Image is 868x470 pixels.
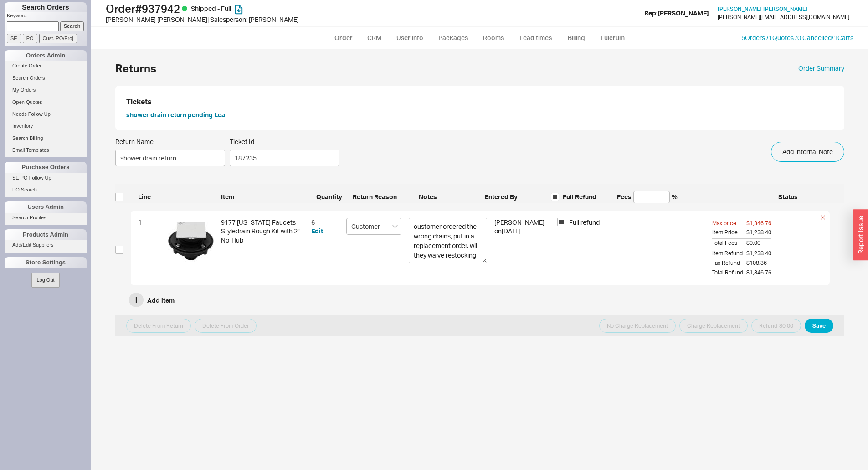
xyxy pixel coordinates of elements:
[687,320,740,331] span: Charge Replacement
[5,257,87,268] div: Store Settings
[805,319,833,333] button: Save
[718,14,849,21] div: [PERSON_NAME][EMAIL_ADDRESS][DOMAIN_NAME]
[5,2,87,12] h1: Search Orders
[644,9,709,18] div: Rep: [PERSON_NAME]
[5,240,87,250] a: Add/Edit Suppliers
[12,111,51,117] span: Needs Follow Up
[712,269,746,277] span: Total Refund
[5,185,87,195] a: PO Search
[316,192,345,201] span: Quantity
[31,273,59,288] button: Log Out
[60,21,84,31] input: Search
[7,34,21,43] input: SE
[191,5,231,12] span: Shipped - Full
[672,192,678,201] span: %
[712,220,746,227] span: Max price
[409,218,487,263] textarea: customer ordered the wrong drains, put in a replacement order, will they waive restocking with re...
[5,162,87,173] div: Purchase Orders
[5,98,87,107] a: Open Quotes
[563,192,596,201] span: Full Refund
[138,192,161,201] span: Line
[594,30,632,46] a: Fulcrum
[557,218,565,226] input: Full refund
[798,64,844,73] a: Order Summary
[741,34,832,41] a: 5Orders /1Quotes /0 Cancelled
[328,30,359,46] a: Order
[607,320,668,331] span: No Charge Replacement
[390,30,430,46] a: User info
[712,259,746,267] span: Tax Refund
[718,6,807,12] a: [PERSON_NAME] [PERSON_NAME]
[5,201,87,212] div: Users Admin
[126,97,833,107] div: Tickets
[746,238,771,248] span: $0.00
[129,293,175,307] button: Add item
[494,227,550,236] div: on [DATE]
[419,192,478,201] span: Notes
[7,12,87,21] p: Keyword:
[23,34,37,43] input: PO
[712,229,746,237] span: Item Price
[230,138,339,146] span: Ticket Id
[5,73,87,83] a: Search Orders
[311,218,339,227] div: 6
[782,146,833,157] span: Add Internal Note
[126,110,225,119] button: shower drain return pending Lea
[779,320,793,331] span: $0.00
[39,34,77,43] input: Cust. PO/Proj
[569,218,600,227] span: Full refund
[5,145,87,155] a: Email Templates
[617,192,632,201] span: Fees
[679,319,748,333] button: Charge Replacement
[832,34,853,41] a: /1Carts
[5,109,87,119] a: Needs Follow Up
[712,250,746,258] span: Item Refund
[5,173,87,183] a: SE PO Follow Up
[230,150,339,166] input: Ticket Id
[551,193,559,201] input: Full Refund
[751,319,801,333] button: Refund $0.00
[115,150,225,166] input: Return Name
[5,50,87,61] div: Orders Admin
[138,218,161,279] div: 1
[712,238,746,248] span: Total Fees
[346,218,402,235] input: Select Return Reason
[746,220,771,227] span: $1,346.76
[5,229,87,240] div: Products Admin
[477,30,511,46] a: Rooms
[168,218,214,263] img: 9177-new-black-1_v7yxji
[221,218,304,279] div: 9177 [US_STATE] Faucets Styledrain Rough Kit with 2" No-Hub
[778,192,822,201] span: Status
[134,320,183,331] span: Delete From Return
[115,138,225,146] span: Return Name
[5,121,87,131] a: Inventory
[5,61,87,71] a: Create Order
[812,320,826,331] span: Save
[513,30,559,46] a: Lead times
[361,30,388,46] a: CRM
[115,63,156,74] h1: Returns
[718,5,807,12] span: [PERSON_NAME] [PERSON_NAME]
[494,218,550,279] div: [PERSON_NAME]
[311,227,323,236] button: Edit
[195,319,257,333] button: Delete From Order
[746,229,771,237] span: $1,238.40
[599,319,676,333] button: No Charge Replacement
[5,213,87,222] a: Search Profiles
[202,320,249,331] span: Delete From Order
[746,250,771,258] span: $1,238.40
[353,192,411,201] span: Return Reason
[392,225,398,228] svg: open menu
[5,85,87,95] a: My Orders
[560,30,592,46] a: Billing
[746,269,771,277] span: $1,346.76
[432,30,475,46] a: Packages
[485,192,544,201] span: Entered By
[771,142,844,162] button: Add Internal Note
[746,259,771,267] span: $108.36
[106,2,437,15] h1: Order # 937942
[759,320,793,331] span: Refund
[106,15,437,24] div: [PERSON_NAME] [PERSON_NAME] | Salesperson: [PERSON_NAME]
[126,319,191,333] button: Delete From Return
[221,192,309,201] span: Item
